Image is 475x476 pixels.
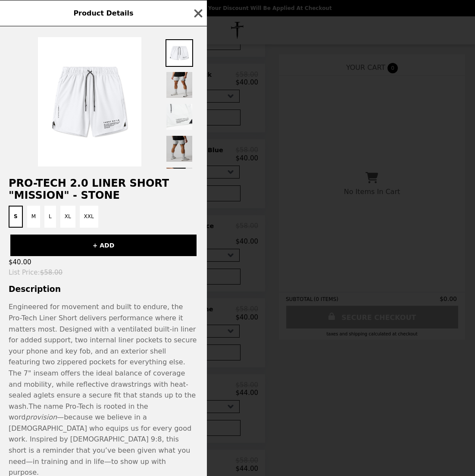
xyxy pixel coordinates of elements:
[44,206,56,228] button: L
[60,206,75,228] button: XL
[166,39,193,67] img: Thumbnail 1
[38,37,141,166] img: S
[166,135,193,163] img: Thumbnail 4
[10,235,197,256] button: + ADD
[73,9,133,17] span: Product Details
[40,269,63,276] span: $58.00
[27,206,40,228] button: M
[9,206,23,228] button: S
[166,103,193,131] img: Thumbnail 3
[166,71,193,99] img: Thumbnail 2
[166,167,193,194] img: Thumbnail 5
[80,206,98,228] button: XXL
[25,413,57,421] em: provision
